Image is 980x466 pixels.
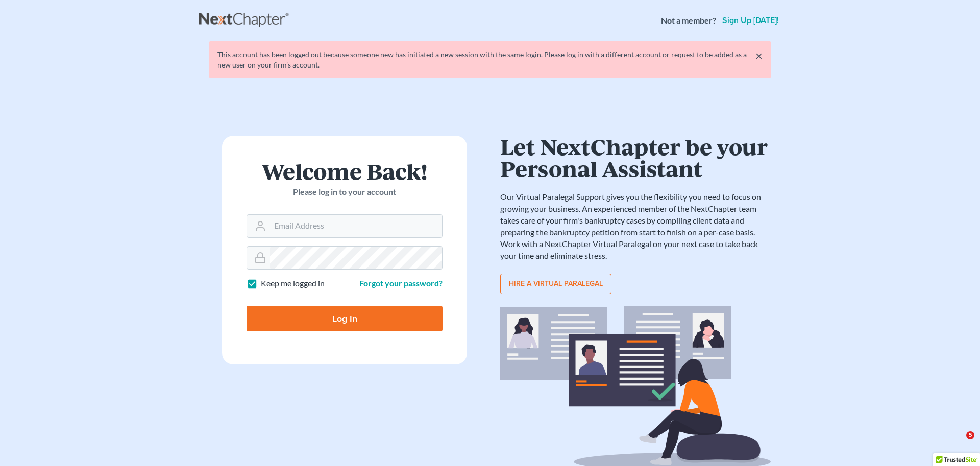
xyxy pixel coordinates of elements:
[720,16,781,25] a: Sign up [DATE]!
[270,215,442,237] input: Email Address
[247,306,443,331] input: Log In
[945,431,970,456] iframe: Intercom live chat
[966,431,974,439] span: 5
[661,15,716,27] strong: Not a member?
[217,50,763,70] div: This account has been logged out because someone new has initiated a new session with the same lo...
[359,278,443,288] a: Forgot your password?
[261,278,325,290] label: Keep me logged in
[247,160,443,182] h1: Welcome Back!
[755,50,763,62] a: ×
[500,136,771,179] h1: Let NextChapter be your Personal Assistant
[500,191,771,261] p: Our Virtual Paralegal Support gives you the flexibility you need to focus on growing your busines...
[500,274,611,294] a: Hire a virtual paralegal
[247,186,443,198] p: Please log in to your account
